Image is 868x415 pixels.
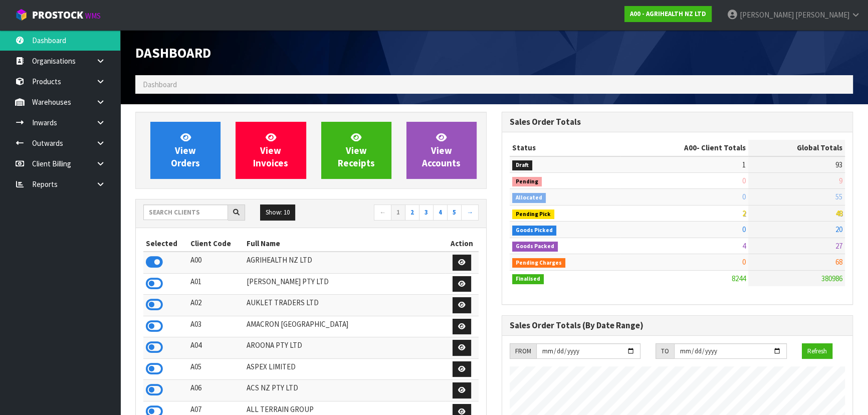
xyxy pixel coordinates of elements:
td: ACS NZ PTY LTD [244,380,445,401]
span: 4 [742,241,746,251]
span: View Orders [171,131,200,169]
button: Refresh [802,343,832,359]
span: 48 [835,209,842,218]
span: [PERSON_NAME] [740,10,794,20]
td: A03 [188,316,244,337]
a: 5 [447,204,462,221]
span: Allocated [512,193,546,203]
span: 0 [742,257,746,267]
td: AROONA PTY LTD [244,337,445,359]
a: 2 [405,204,419,221]
th: Client Code [188,236,244,252]
span: 2 [742,209,746,218]
span: 1 [742,160,746,169]
span: Goods Packed [512,242,558,252]
span: ProStock [32,9,83,22]
span: 20 [835,225,842,234]
div: FROM [510,343,536,359]
h3: Sales Order Totals (By Date Range) [510,321,845,330]
span: Draft [512,160,532,170]
span: A00 [684,143,697,152]
span: 68 [835,257,842,267]
span: Pending [512,177,542,187]
span: 55 [835,192,842,201]
a: 4 [433,204,448,221]
h3: Sales Order Totals [510,117,845,127]
th: Selected [143,236,188,252]
span: 9 [839,176,842,185]
td: A02 [188,295,244,316]
a: → [461,204,479,221]
span: 0 [742,225,746,234]
a: ← [374,204,391,221]
span: View Accounts [422,131,461,169]
span: Dashboard [135,44,211,61]
span: 380986 [821,274,842,283]
span: 0 [742,176,746,185]
th: Status [510,140,620,156]
span: [PERSON_NAME] [795,10,849,20]
span: Goods Picked [512,226,556,236]
td: AMACRON [GEOGRAPHIC_DATA] [244,316,445,337]
td: AGRIHEALTH NZ LTD [244,252,445,273]
button: Show: 10 [260,204,295,221]
span: 93 [835,160,842,169]
span: Finalised [512,274,544,284]
td: AUKLET TRADERS LTD [244,295,445,316]
th: - Client Totals [620,140,748,156]
a: ViewOrders [150,122,221,179]
a: A00 - AGRIHEALTH NZ LTD [624,6,712,22]
span: Pending Charges [512,258,565,268]
a: 1 [391,204,405,221]
td: A01 [188,273,244,295]
a: ViewAccounts [406,122,477,179]
span: 27 [835,241,842,251]
td: [PERSON_NAME] PTY LTD [244,273,445,295]
td: A00 [188,252,244,273]
span: Pending Pick [512,210,554,220]
td: ASPEX LIMITED [244,358,445,380]
span: Dashboard [143,80,177,89]
a: ViewReceipts [321,122,391,179]
span: 8244 [732,274,746,283]
th: Full Name [244,236,445,252]
img: cube-alt.png [15,9,28,21]
th: Action [445,236,479,252]
strong: A00 - AGRIHEALTH NZ LTD [630,10,706,18]
a: 3 [419,204,433,221]
th: Global Totals [748,140,845,156]
span: 0 [742,192,746,201]
nav: Page navigation [319,204,479,222]
div: TO [656,343,674,359]
td: A06 [188,380,244,401]
span: View Invoices [253,131,288,169]
small: WMS [85,11,101,21]
a: ViewInvoices [236,122,306,179]
td: A05 [188,358,244,380]
input: Search clients [143,204,228,220]
td: A04 [188,337,244,359]
span: View Receipts [338,131,375,169]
